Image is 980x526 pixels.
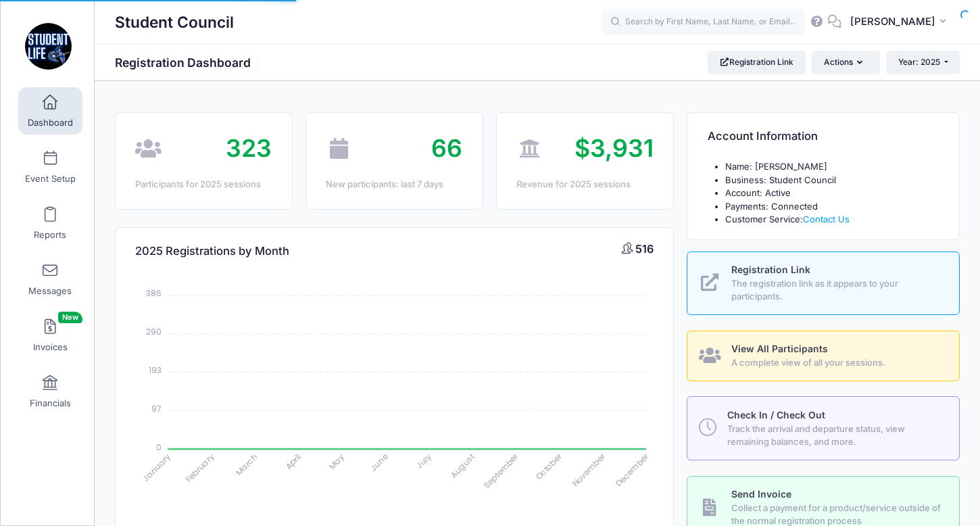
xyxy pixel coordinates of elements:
tspan: March [233,451,260,478]
div: New participants: last 7 days [326,178,462,191]
a: Check In / Check Out Track the arrival and departure status, view remaining balances, and more. [687,396,960,460]
a: InvoicesNew [18,312,82,359]
h4: Account Information [708,118,818,156]
button: Year: 2025 [886,51,960,74]
span: Reports [34,229,66,241]
div: Revenue for 2025 sessions [516,178,653,191]
h1: Student Council [115,7,234,38]
tspan: 97 [152,403,162,414]
span: [PERSON_NAME] [850,14,935,29]
a: Reports [18,199,82,247]
a: Financials [18,368,82,415]
tspan: January [141,451,174,484]
span: 66 [431,133,462,163]
a: Contact Us [803,214,850,224]
span: The registration link as it appears to your participants. [731,277,944,304]
span: Messages [28,285,72,297]
tspan: July [414,451,434,471]
tspan: November [570,450,608,489]
a: View All Participants A complete view of all your sessions. [687,331,960,381]
h4: 2025 Registrations by Month [135,232,289,270]
span: 516 [635,242,654,256]
tspan: August [448,451,477,480]
span: Registration Link [731,264,810,275]
tspan: December [613,450,652,489]
span: New [58,312,82,323]
span: View All Participants [731,343,828,354]
img: Student Council [23,21,74,72]
li: Payments: Connected [725,200,939,214]
button: Actions [812,51,879,74]
span: Invoices [33,341,68,353]
li: Account: Active [725,187,939,200]
span: 323 [226,133,272,163]
span: A complete view of all your sessions. [731,356,944,370]
tspan: September [481,450,521,490]
input: Search by First Name, Last Name, or Email... [602,9,805,36]
a: Registration Link [708,51,806,74]
tspan: 0 [157,441,162,452]
li: Name: [PERSON_NAME] [725,160,939,174]
a: Student Council [1,14,95,78]
span: Event Setup [25,173,76,185]
li: Customer Service: [725,213,939,226]
a: Messages [18,256,82,303]
tspan: June [368,451,390,473]
span: Send Invoice [731,488,791,500]
tspan: October [533,450,565,482]
span: Financials [30,398,71,409]
tspan: 386 [147,287,162,299]
span: Track the arrival and departure status, view remaining balances, and more. [727,423,944,449]
h1: Registration Dashboard [115,55,262,70]
a: Dashboard [18,87,82,135]
tspan: 193 [149,364,162,376]
tspan: 290 [147,326,162,337]
tspan: February [183,451,216,484]
a: Registration Link The registration link as it appears to your participants. [687,252,960,315]
span: Year: 2025 [898,57,940,67]
li: Business: Student Council [725,174,939,187]
div: Participants for 2025 sessions [135,178,272,191]
a: Event Setup [18,143,82,191]
span: Dashboard [28,117,73,128]
span: Check In / Check Out [727,409,825,421]
button: [PERSON_NAME] [841,7,960,38]
tspan: May [326,451,347,471]
tspan: April [283,451,303,471]
span: $3,931 [574,133,654,163]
